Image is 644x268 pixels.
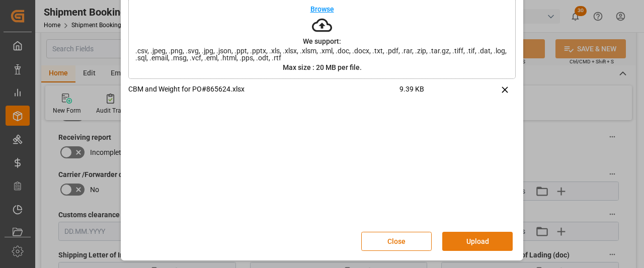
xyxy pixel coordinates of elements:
[283,64,362,71] p: Max size : 20 MB per file.
[303,38,341,45] p: We support:
[442,232,513,251] button: Upload
[361,232,432,251] button: Close
[399,84,468,102] span: 9.39 KB
[129,47,515,61] span: .csv, .jpeg, .png, .svg, .jpg, .json, .ppt, .pptx, .xls, .xlsx, .xlsm, .xml, .doc, .docx, .txt, ....
[310,6,334,13] p: Browse
[128,84,399,95] p: CBM and Weight for PO#865624.xlsx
